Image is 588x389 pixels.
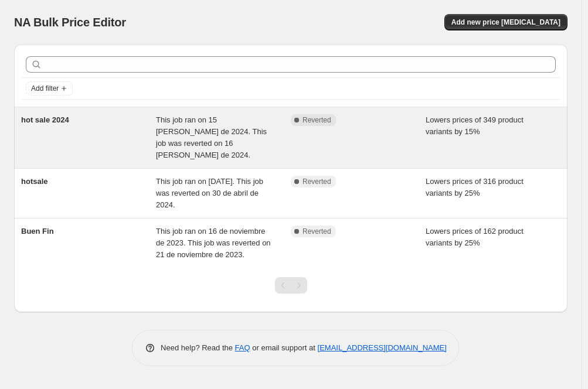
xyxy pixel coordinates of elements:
span: Lowers prices of 316 product variants by 25% [426,177,524,197]
span: Lowers prices of 162 product variants by 25% [426,227,524,247]
span: NA Bulk Price Editor [14,16,126,29]
span: Buen Fin [21,227,54,236]
span: Add filter [31,84,59,93]
span: hotsale [21,177,48,186]
span: Reverted [303,177,331,186]
span: Lowers prices of 349 product variants by 15% [426,115,524,136]
button: Add new price [MEDICAL_DATA] [444,14,567,30]
span: This job ran on 16 de noviembre de 2023. This job was reverted on 21 de noviembre de 2023. [156,227,271,259]
button: Add filter [26,81,73,95]
span: This job ran on [DATE]. This job was reverted on 30 de abril de 2024. [156,177,263,209]
span: or email support at [250,343,318,352]
span: hot sale 2024 [21,115,69,124]
nav: Pagination [275,277,307,294]
span: This job ran on 15 [PERSON_NAME] de 2024. This job was reverted on 16 [PERSON_NAME] de 2024. [156,115,267,159]
span: Add new price [MEDICAL_DATA] [451,18,560,27]
span: Need help? Read the [161,343,235,352]
a: [EMAIL_ADDRESS][DOMAIN_NAME] [318,343,447,352]
span: Reverted [303,227,331,236]
a: FAQ [235,343,250,352]
span: Reverted [303,115,331,125]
